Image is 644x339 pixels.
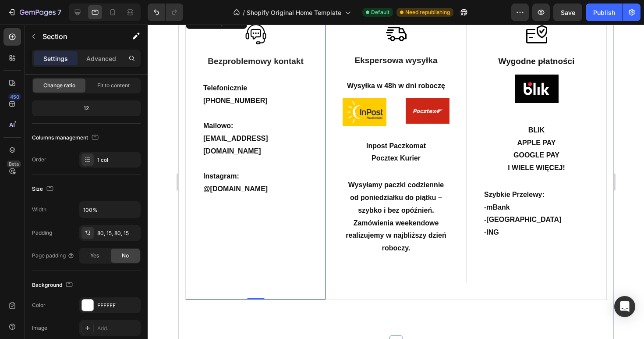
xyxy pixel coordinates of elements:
[34,102,139,114] div: 12
[32,132,100,144] div: Columns management
[299,32,416,43] p: Wygodne płatności
[4,4,65,21] button: 7
[350,102,366,109] strong: BLIK
[614,296,635,317] div: Open Intercom Messenger
[305,177,410,189] p: -mBank
[405,8,450,16] span: Need republishing
[371,8,389,16] span: Default
[179,25,613,339] iframe: Design area
[305,164,410,177] p: Szybkie Przelewy:
[176,31,258,40] strong: Ekspersowa wysyłka
[32,301,46,309] div: Color
[25,110,89,130] a: [EMAIL_ADDRESS][DOMAIN_NAME]
[305,202,410,214] p: -ING
[32,206,46,214] div: Width
[18,32,135,43] p: Bezproblemowy kontakt
[338,114,377,122] strong: APPLE PAY
[57,7,61,18] p: 7
[148,4,183,21] div: Undo/Redo
[165,154,270,230] p: Wysyłamy paczki codziennie od poniedziałku do piątku – szybko i bez opóźnień. Zamówienia weekendo...
[90,252,99,260] span: Yes
[243,8,245,17] span: /
[335,127,381,134] strong: GOOGLE PAY
[97,325,138,332] div: Add...
[32,156,46,164] div: Order
[25,146,129,171] p: Instagram: @[DOMAIN_NAME]
[32,324,47,332] div: Image
[553,4,582,21] button: Save
[97,156,138,164] div: 1 col
[32,183,55,195] div: Size
[18,50,136,254] div: Rich Text Editor. Editing area: main
[165,115,270,141] p: Inpost Paczkomat Pocztex Kurier
[32,252,74,260] div: Page padding
[305,189,410,202] p: -[GEOGRAPHIC_DATA]
[42,31,114,42] p: Section
[80,202,140,218] input: Auto
[86,54,116,63] p: Advanced
[164,74,208,101] img: gempages_585749444905927515-4cc0ed43-8a60-4680-90dc-376d914ffe24.jpg
[305,137,410,150] p: I WIELE WIĘCEJ!
[593,8,615,17] div: Publish
[8,93,21,100] div: 450
[43,54,68,63] p: Settings
[298,157,417,247] div: Rich Text Editor. Editing area: main
[7,161,21,168] div: Beta
[247,8,341,17] span: Shopify Original Home Template
[97,82,130,89] span: Fit to content
[122,252,129,260] span: No
[159,55,276,68] p: Wysyłka w 48h w dni roboczę
[97,302,138,310] div: FFFFFF
[43,82,75,89] span: Change ratio
[97,229,138,237] div: 80, 15, 80, 15
[586,4,623,21] button: Publish
[227,74,271,99] img: gempages_585749444905927515-d93f2d9f-0123-48bf-91bb-af95ab7b91dc.png
[336,50,380,79] img: gempages_585749444905927515-74d38e1c-dbd2-44e9-b182-2468e6375d69.jpg
[32,279,74,291] div: Background
[561,9,575,16] span: Save
[25,57,129,133] p: Telefonicznie [PHONE_NUMBER] Mailowo:
[32,229,52,237] div: Padding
